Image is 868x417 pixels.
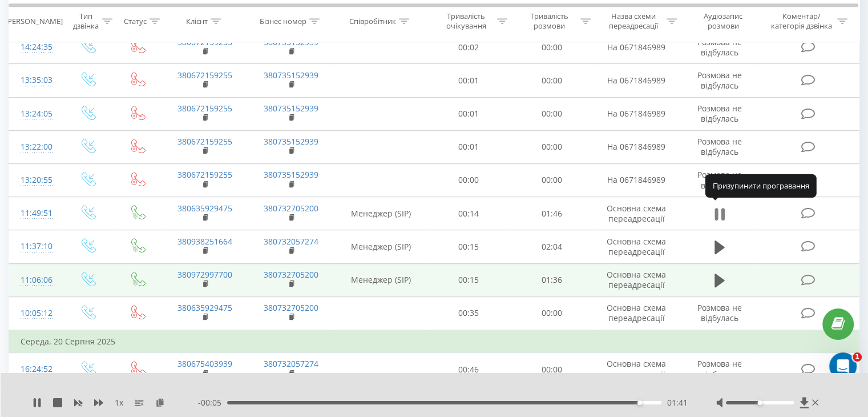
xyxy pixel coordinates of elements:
td: 00:00 [510,130,593,163]
td: На 0671846989 [593,163,679,197]
td: 00:46 [427,353,510,386]
a: 380735152939 [264,136,318,147]
span: 01:41 [667,397,688,408]
div: Бізнес номер [260,17,306,26]
span: Розмова не відбулась [697,37,742,58]
div: 11:37:10 [21,235,51,258]
td: 00:01 [427,97,510,130]
div: Аудіозапис розмови [690,12,757,31]
div: [PERSON_NAME] [5,17,63,26]
a: 380672159255 [177,70,232,81]
td: 01:36 [510,263,593,296]
div: 16:24:52 [21,358,51,380]
a: 380635929475 [177,302,232,313]
div: 14:24:35 [21,36,51,58]
div: Тривалість розмови [520,12,578,31]
td: Менеджер (SIP) [334,197,427,230]
div: Тривалість очікування [438,12,495,31]
td: 02:04 [510,230,593,263]
iframe: Intercom live chat [829,352,857,380]
span: - 00:05 [198,397,227,408]
span: Розмова не відбулась [697,302,742,323]
td: 00:00 [510,353,593,386]
div: Коментар/категорія дзвінка [768,12,834,31]
a: 380672159255 [177,37,232,47]
td: Основна схема переадресації [593,353,679,386]
a: 380972997700 [177,269,232,280]
a: 380732057274 [264,236,318,247]
div: Accessibility label [757,400,762,405]
td: Середа, 20 Серпня 2025 [9,330,859,353]
td: На 0671846989 [593,31,679,64]
a: 380675403939 [177,358,232,369]
a: 380735152939 [264,103,318,114]
div: Клієнт [186,17,208,26]
td: Менеджер (SIP) [334,263,427,296]
span: 1 x [115,397,123,408]
td: 00:14 [427,197,510,230]
div: Тип дзвінка [72,12,99,31]
td: Основна схема переадресації [593,296,679,330]
span: Розмова не відбулась [697,136,742,157]
td: Основна схема переадресації [593,263,679,296]
td: 00:00 [510,31,593,64]
div: 10:05:12 [21,302,51,324]
a: 380732705200 [264,203,318,214]
span: 1 [853,352,862,362]
div: Accessibility label [637,400,642,405]
td: 00:00 [510,296,593,330]
td: 00:01 [427,64,510,97]
a: 380672159255 [177,169,232,180]
a: 380732057274 [264,358,318,369]
a: 380735152939 [264,169,318,180]
td: 00:02 [427,31,510,64]
a: 380732705200 [264,269,318,280]
span: Розмова не відбулась [697,358,742,379]
td: На 0671846989 [593,64,679,97]
a: 380672159255 [177,136,232,147]
td: На 0671846989 [593,130,679,163]
a: 380672159255 [177,103,232,114]
span: Розмова не відбулась [697,103,742,124]
span: Розмова не відбулась [697,169,742,190]
td: 00:01 [427,130,510,163]
div: Призупинити програвання [705,174,817,197]
div: 13:22:00 [21,136,51,158]
div: 13:35:03 [21,69,51,91]
div: 11:06:06 [21,269,51,291]
td: Основна схема переадресації [593,230,679,263]
td: 00:00 [427,163,510,197]
span: Розмова не відбулась [697,70,742,91]
td: 00:35 [427,296,510,330]
a: 380735152939 [264,37,318,47]
td: 00:15 [427,230,510,263]
td: Менеджер (SIP) [334,230,427,263]
td: 00:00 [510,97,593,130]
a: 380938251664 [177,236,232,247]
div: Статус [124,17,147,26]
div: 13:24:05 [21,103,51,125]
td: 00:15 [427,263,510,296]
td: 00:00 [510,163,593,197]
a: 380735152939 [264,70,318,81]
td: На 0671846989 [593,97,679,130]
td: Основна схема переадресації [593,197,679,230]
div: 13:20:55 [21,169,51,191]
td: 00:00 [510,64,593,97]
td: 01:46 [510,197,593,230]
a: 380732705200 [264,302,318,313]
div: 11:49:51 [21,202,51,224]
div: Назва схеми переадресації [604,12,664,31]
a: 380635929475 [177,203,232,214]
div: Співробітник [349,17,396,26]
